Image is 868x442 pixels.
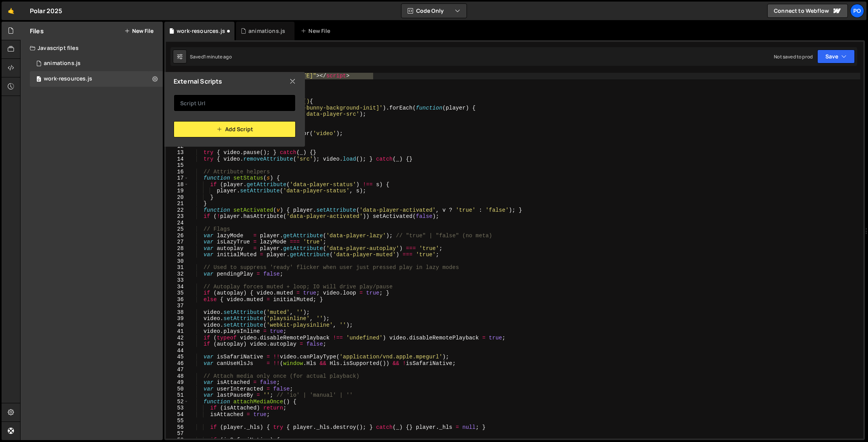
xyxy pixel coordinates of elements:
span: 0 [36,77,41,83]
div: 52 [166,399,189,405]
div: 30 [166,258,189,265]
div: Polar 2025 [30,6,62,15]
div: 45 [166,354,189,360]
div: 37 [166,303,189,309]
button: New File [124,28,153,34]
div: 19 [166,188,189,194]
div: Saved [190,53,232,60]
div: 55 [166,418,189,424]
div: 53 [166,405,189,411]
button: Code Only [401,4,467,18]
div: 27 [166,239,189,245]
div: 49 [166,379,189,386]
button: Add Script [174,121,296,137]
div: 54 [166,411,189,418]
div: 42 [166,335,189,341]
div: 43 [166,341,189,348]
div: 44 [166,348,189,354]
div: 22 [166,207,189,214]
div: 15 [166,162,189,169]
div: New File [301,27,333,35]
a: Po [850,4,864,18]
div: 46 [166,360,189,367]
div: 36 [166,296,189,303]
div: 51 [166,392,189,399]
div: 31 [166,264,189,271]
div: Not saved to prod [774,53,813,60]
div: animations.js [248,27,285,35]
div: 16 [166,169,189,175]
div: 15966/42670.js [30,56,163,71]
div: 32 [166,271,189,278]
h2: Files [30,27,44,35]
div: 28 [166,245,189,252]
div: 47 [166,367,189,373]
div: 29 [166,252,189,258]
div: 14 [166,156,189,163]
a: Connect to Webflow [767,4,848,18]
div: 40 [166,322,189,329]
h2: External Scripts [174,77,222,86]
div: 13 [166,149,189,156]
div: 56 [166,424,189,431]
div: 21 [166,200,189,207]
button: Save [817,50,855,63]
div: 38 [166,309,189,316]
div: 15966/48095.js [30,71,163,87]
div: Javascript files [21,40,163,56]
div: 50 [166,386,189,392]
div: 18 [166,182,189,188]
div: 41 [166,328,189,335]
div: 34 [166,284,189,290]
div: 48 [166,373,189,380]
div: 26 [166,233,189,239]
div: work-resources.js [44,75,92,82]
div: animations.js [44,60,81,67]
div: 35 [166,290,189,296]
div: 17 [166,175,189,182]
a: 🤙 [2,2,21,20]
div: 1 minute ago [204,53,232,60]
div: 24 [166,220,189,226]
div: 23 [166,213,189,220]
div: work-resources.js [177,27,225,35]
div: 25 [166,226,189,233]
input: Script Url [174,94,296,111]
div: 57 [166,430,189,437]
div: 39 [166,315,189,322]
div: 33 [166,277,189,284]
div: 20 [166,194,189,201]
